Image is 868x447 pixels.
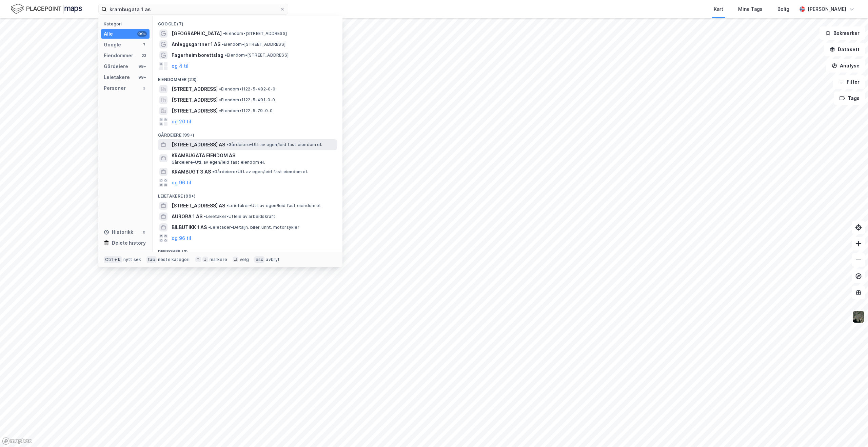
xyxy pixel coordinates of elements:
span: Leietaker • Utl. av egen/leid fast eiendom el. [226,203,321,208]
div: 99+ [137,64,147,69]
div: 23 [141,53,147,58]
div: Leietakere (99+) [153,188,342,200]
div: Bolig [777,5,789,13]
div: Ctrl + k [104,256,122,263]
button: og 4 til [172,62,189,70]
div: 99+ [137,31,147,37]
div: 99+ [137,75,147,80]
span: • [225,53,227,58]
button: Analyse [826,59,865,73]
span: • [219,108,221,113]
div: esc [254,256,265,263]
span: • [226,203,229,208]
iframe: Chat Widget [834,414,868,447]
div: Kontrollprogram for chat [834,414,868,447]
span: [STREET_ADDRESS] [172,96,218,104]
span: Anleggsgartner 1 AS [172,40,220,48]
span: Eiendom • 1122-5-491-0-0 [219,97,275,103]
button: og 96 til [172,234,191,242]
div: Google (7) [153,16,342,28]
div: [PERSON_NAME] [808,5,846,13]
span: BILBUTIKK 1 AS [172,223,207,231]
div: Alle [104,30,113,38]
span: [STREET_ADDRESS] [172,107,218,115]
div: 7 [141,42,147,47]
div: 0 [141,229,147,235]
span: • [222,42,224,47]
span: Eiendom • 1122-5-482-0-0 [219,86,276,92]
span: Eiendom • [STREET_ADDRESS] [225,53,289,58]
div: 3 [141,85,147,91]
button: Filter [833,75,865,89]
div: Delete history [112,239,146,247]
span: • [208,225,210,230]
span: • [204,214,206,219]
div: Historikk [104,228,133,236]
div: velg [240,257,249,262]
div: Gårdeiere [104,62,128,70]
span: KRAMBUGT 3 AS [172,168,211,176]
img: logo.f888ab2527a4732fd821a326f86c7f29.svg [11,3,82,15]
span: Gårdeiere • Utl. av egen/leid fast eiendom el. [212,169,308,175]
span: [STREET_ADDRESS] [172,85,218,93]
span: [GEOGRAPHIC_DATA] [172,29,222,38]
div: markere [210,257,227,262]
span: Eiendom • [STREET_ADDRESS] [223,31,287,36]
span: • [219,97,221,102]
div: Eiendommer [104,52,133,60]
div: Leietakere [104,73,130,81]
div: Kart [714,5,723,13]
input: Søk på adresse, matrikkel, gårdeiere, leietakere eller personer [107,4,280,14]
span: Gårdeiere • Utl. av egen/leid fast eiendom el. [172,160,265,165]
img: 9k= [852,310,865,323]
button: og 96 til [172,179,191,187]
div: Personer [104,84,126,92]
span: Gårdeiere • Utl. av egen/leid fast eiendom el. [226,142,322,147]
div: Kategori [104,21,150,26]
span: • [223,31,225,36]
div: Personer (3) [153,244,342,256]
div: neste kategori [158,257,190,262]
span: Fagerheim borettslag [172,51,223,59]
div: tab [146,256,157,263]
div: Gårdeiere (99+) [153,127,342,139]
span: Leietaker • Utleie av arbeidskraft [204,214,276,219]
a: Mapbox homepage [2,437,32,445]
span: [STREET_ADDRESS] AS [172,202,225,210]
span: Eiendom • [STREET_ADDRESS] [222,42,285,47]
button: og 20 til [172,118,191,126]
span: Leietaker • Detaljh. biler, unnt. motorsykler [208,225,299,230]
span: • [212,169,214,174]
div: Eiendommer (23) [153,72,342,84]
div: Google [104,41,121,49]
div: Mine Tags [738,5,763,13]
button: Datasett [824,43,865,56]
span: KRAMBUGATA EIENDOM AS [172,151,334,160]
span: • [219,86,221,92]
button: Tags [834,92,865,105]
button: Bokmerker [820,26,865,40]
div: nytt søk [123,257,141,262]
div: avbryt [266,257,280,262]
span: [STREET_ADDRESS] AS [172,141,225,149]
span: Eiendom • 1122-5-79-0-0 [219,108,273,114]
span: AURORA 1 AS [172,212,202,221]
span: • [226,142,229,147]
